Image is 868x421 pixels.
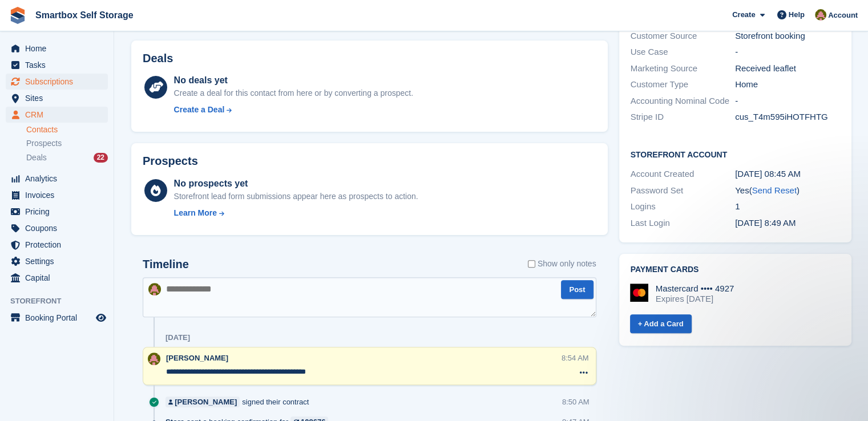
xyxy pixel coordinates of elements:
div: Marketing Source [631,62,736,75]
div: Accounting Nominal Code [631,95,736,108]
a: menu [6,57,108,73]
a: menu [6,310,108,326]
div: Use Case [631,46,736,59]
div: Stripe ID [631,111,736,124]
div: - [735,95,840,108]
div: Storefront lead form submissions appear here as prospects to action. [174,191,418,203]
span: Pricing [25,204,94,220]
img: Alex Selenitsas [148,283,161,295]
div: cus_T4m595iHOTFHTG [735,111,840,124]
a: Deals 22 [26,152,108,164]
span: Tasks [25,57,94,73]
a: Send Reset [752,185,796,195]
div: 1 [735,200,840,213]
span: Deals [26,152,47,163]
a: menu [6,253,108,269]
h2: Prospects [143,155,198,168]
div: Expires [DATE] [656,294,734,304]
span: Create [732,9,755,21]
div: Mastercard •••• 4927 [656,284,734,294]
h2: Storefront Account [631,148,840,160]
a: Preview store [94,311,108,325]
span: Help [789,9,805,21]
div: [PERSON_NAME] [175,396,237,407]
img: Alex Selenitsas [148,353,160,365]
a: menu [6,204,108,220]
span: Subscriptions [25,74,94,90]
a: Create a Deal [174,104,413,116]
span: Home [25,41,94,56]
span: Invoices [25,187,94,203]
a: menu [6,237,108,253]
span: Storefront [10,295,114,307]
span: Protection [25,237,94,253]
div: No prospects yet [174,177,418,191]
button: Post [561,280,593,299]
a: + Add a Card [630,314,692,333]
input: Show only notes [528,258,535,270]
a: menu [6,90,108,106]
div: Password Set [631,184,736,197]
div: Customer Source [631,30,736,43]
a: Prospects [26,137,108,149]
div: Received leaflet [735,62,840,75]
h2: Payment cards [631,265,840,274]
a: menu [6,74,108,90]
a: Learn More [174,207,418,219]
div: Account Created [631,168,736,181]
div: Create a deal for this contact from here or by converting a prospect. [174,87,413,99]
img: stora-icon-8386f47178a22dfd0bd8f6a31ec36ba5ce8667c1dd55bd0f319d3a0aa187defe.svg [9,7,26,24]
a: Contacts [26,124,108,135]
span: Analytics [25,171,94,187]
div: Logins [631,200,736,213]
div: 8:54 AM [562,353,589,363]
h2: Deals [143,52,173,65]
a: [PERSON_NAME] [165,396,240,407]
a: menu [6,107,108,123]
span: Settings [25,253,94,269]
div: No deals yet [174,74,413,87]
div: Create a Deal [174,104,225,116]
time: 2025-09-18 07:49:27 UTC [735,218,796,228]
span: CRM [25,107,94,123]
div: Home [735,78,840,91]
h2: Timeline [143,258,189,271]
span: Capital [25,270,94,286]
div: Learn More [174,207,217,219]
a: menu [6,171,108,187]
img: Alex Selenitsas [815,9,826,21]
div: 22 [94,153,108,163]
div: [DATE] 08:45 AM [735,168,840,181]
span: [PERSON_NAME] [166,354,228,362]
span: Prospects [26,138,62,149]
a: menu [6,41,108,56]
div: [DATE] [165,333,190,342]
span: ( ) [749,185,799,195]
div: signed their contract [165,396,314,407]
a: menu [6,270,108,286]
a: menu [6,220,108,236]
span: Booking Portal [25,310,94,326]
img: Mastercard Logo [630,284,648,302]
label: Show only notes [528,258,596,270]
div: Yes [735,184,840,197]
span: Coupons [25,220,94,236]
a: Smartbox Self Storage [31,6,138,25]
div: - [735,46,840,59]
a: menu [6,187,108,203]
div: Last Login [631,217,736,230]
div: 8:50 AM [562,396,590,407]
span: Sites [25,90,94,106]
div: Storefront booking [735,30,840,43]
span: Account [828,10,858,21]
div: Customer Type [631,78,736,91]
